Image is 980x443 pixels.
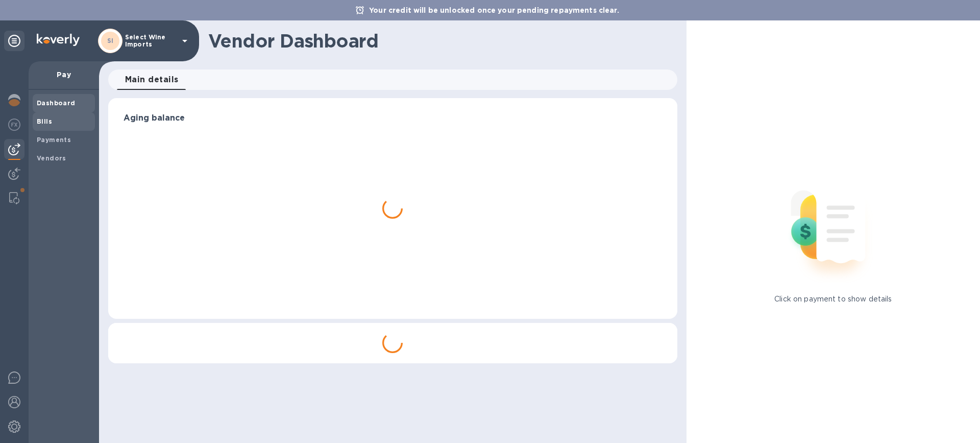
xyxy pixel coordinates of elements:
div: Unpin categories [4,31,24,51]
p: Pay [37,69,91,80]
p: Select Wine Imports [125,34,176,48]
p: Click on payment to show details [774,294,892,305]
img: Foreign exchange [8,119,20,131]
img: Logo [37,34,80,46]
b: Payments [37,136,71,144]
h3: Aging balance [124,113,662,123]
b: Bills [37,118,52,125]
b: Dashboard [37,99,76,107]
span: Main details [125,73,179,87]
b: SI [107,37,114,44]
h1: Vendor Dashboard [208,30,670,52]
b: Vendors [37,154,66,162]
b: Your credit will be unlocked once your pending repayments clear. [369,6,619,14]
